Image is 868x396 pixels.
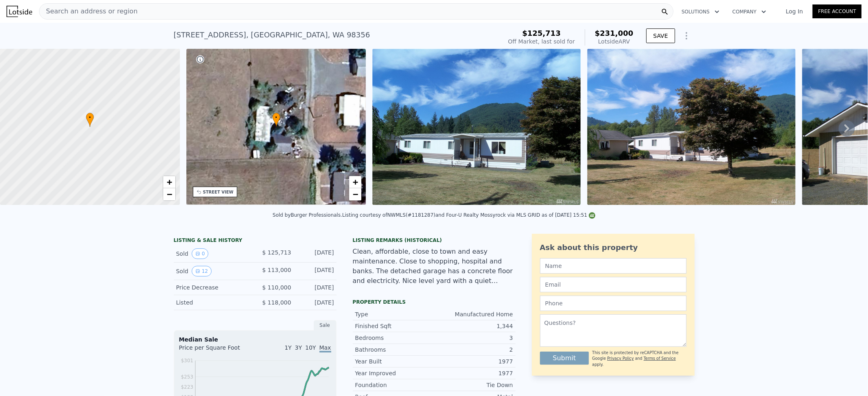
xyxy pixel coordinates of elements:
div: Clean, affordable, close to town and easy maintenance. Close to shopping, hospital and banks. The... [353,247,516,286]
div: Listing courtesy of NWMLS (#1181287) and Four-U Realty Mossyrock via MLS GRID as of [DATE] 15:51 [342,212,595,218]
div: Sold [176,248,249,259]
span: $231,000 [595,29,634,37]
a: Zoom out [163,188,175,200]
div: Lotside ARV [595,37,634,46]
a: Zoom in [163,176,175,188]
div: Sale [314,320,337,331]
button: View historical data [192,248,209,259]
input: Email [540,277,687,292]
div: Listed [176,298,249,307]
div: [DATE] [298,266,334,276]
div: Price per Square Foot [179,344,255,357]
img: Sale: 149050007 Parcel: 103096182 [587,49,796,205]
span: + [166,177,172,187]
button: SAVE [646,28,675,43]
div: Finished Sqft [355,322,434,330]
div: Off Market, last sold for [508,37,575,46]
div: Foundation [355,381,434,389]
div: Type [355,310,434,318]
div: Tie Down [434,381,513,389]
div: Price Decrease [176,283,249,292]
div: Bathrooms [355,346,434,354]
button: Submit [540,352,589,365]
div: [DATE] [298,298,334,307]
span: 3Y [295,344,302,351]
div: [DATE] [298,283,334,292]
div: 2 [434,346,513,354]
div: LISTING & SALE HISTORY [174,237,337,245]
button: Show Options [678,28,695,44]
span: $125,713 [522,29,561,37]
a: Log In [776,7,813,15]
span: Max [319,344,331,352]
span: + [353,177,358,187]
tspan: $223 [181,384,193,390]
div: STREET VIEW [203,189,234,195]
div: • [86,113,94,127]
div: 1,344 [434,322,513,330]
div: [STREET_ADDRESS] , [GEOGRAPHIC_DATA] , WA 98356 [174,29,370,41]
img: Lotside [7,6,32,17]
div: Manufactured Home [434,310,513,318]
input: Name [540,258,687,274]
span: • [86,114,94,121]
div: 1977 [434,369,513,377]
span: − [166,189,172,199]
div: Sold by Burger Professionals . [273,212,342,218]
a: Free Account [813,4,861,18]
span: • [272,114,280,121]
tspan: $253 [181,374,193,380]
a: Zoom out [349,188,361,200]
img: NWMLS Logo [589,212,595,219]
span: $ 125,713 [262,249,291,256]
div: 3 [434,334,513,342]
button: Solutions [675,4,726,19]
span: 10Y [305,344,316,351]
span: − [353,189,358,199]
span: $ 110,000 [262,284,291,291]
button: View historical data [192,266,212,276]
div: • [272,113,280,127]
div: Ask about this property [540,242,687,253]
span: $ 118,000 [262,299,291,306]
a: Terms of Service [644,356,676,361]
div: Sold [176,266,249,276]
span: 1Y [284,344,291,351]
input: Phone [540,296,687,311]
a: Privacy Policy [607,356,634,361]
tspan: $301 [181,358,193,363]
a: Zoom in [349,176,361,188]
span: Search an address or region [39,7,138,16]
div: [DATE] [298,248,334,259]
div: 1977 [434,357,513,366]
div: Property details [353,299,516,305]
div: Median Sale [179,335,331,344]
div: Listing Remarks (Historical) [353,237,516,244]
div: This site is protected by reCAPTCHA and the Google and apply. [592,350,686,368]
div: Year Improved [355,369,434,377]
div: Year Built [355,357,434,366]
div: Bedrooms [355,334,434,342]
img: Sale: 149050007 Parcel: 103096182 [372,49,581,205]
span: $ 113,000 [262,267,291,273]
button: Company [726,4,773,19]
